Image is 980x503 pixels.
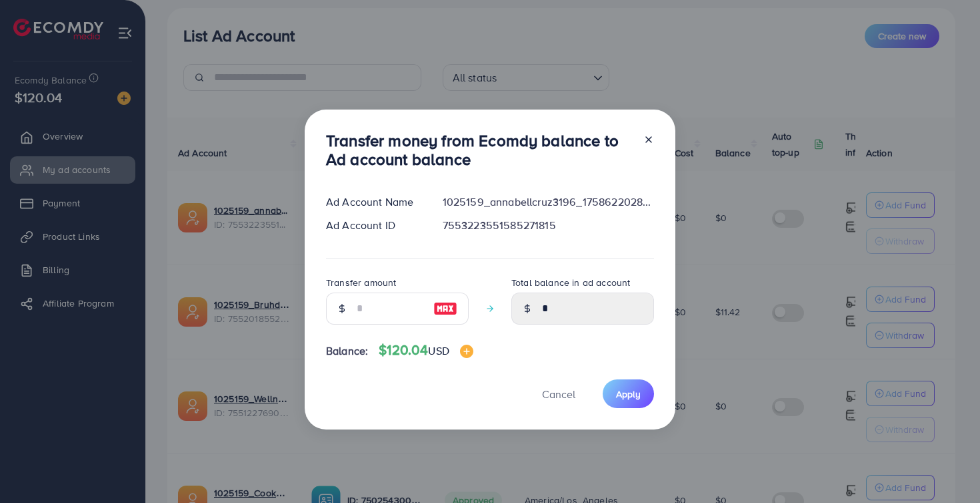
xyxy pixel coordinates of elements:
div: 1025159_annabellcruz3196_1758622028577 [432,194,665,210]
button: Apply [603,379,654,408]
button: Cancel [525,379,592,408]
div: Ad Account ID [315,218,432,233]
img: image [460,345,473,358]
span: Apply [616,387,641,401]
h3: Transfer money from Ecomdy balance to Ad account balance [326,131,633,170]
div: Ad Account Name [315,194,432,210]
div: 7553223551585271815 [432,218,665,233]
span: Cancel [542,387,575,401]
span: Balance: [326,343,368,359]
img: image [433,301,457,317]
iframe: Chat [923,443,970,493]
h4: $120.04 [379,342,473,359]
label: Transfer amount [326,276,396,289]
label: Total balance in ad account [511,276,630,289]
span: USD [428,343,449,358]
